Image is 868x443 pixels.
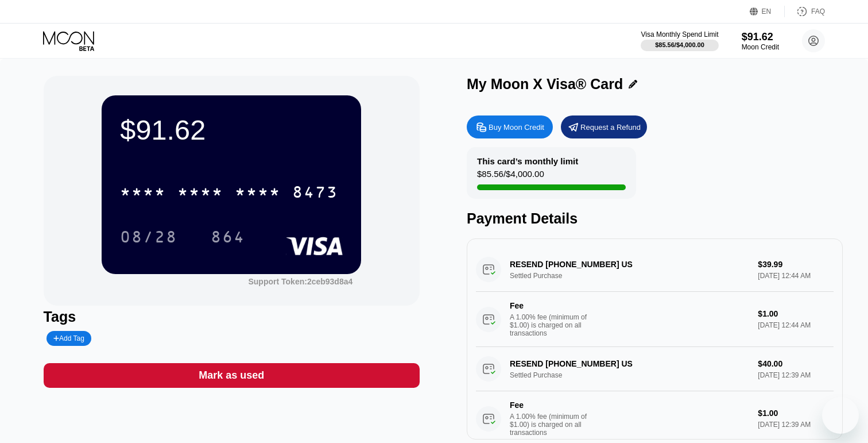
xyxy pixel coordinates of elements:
div: A 1.00% fee (minimum of $1.00) is charged on all transactions [510,313,596,337]
div: Tags [44,309,420,325]
div: [DATE] 12:39 AM [758,421,834,429]
div: EN [762,7,772,16]
div: Fee [510,400,590,410]
div: FeeA 1.00% fee (minimum of $1.00) is charged on all transactions$1.00[DATE] 12:44 AM [476,292,834,347]
div: 864 [211,229,245,248]
div: $91.62Moon Credit [742,31,779,51]
iframe: Button to launch messaging window [822,397,859,434]
div: FAQ [785,6,825,17]
div: Add Tag [53,334,84,342]
div: 8473 [292,184,338,203]
div: Visa Monthly Spend Limit [641,30,718,38]
div: Support Token: 2ceb93d8a4 [248,277,352,286]
div: Visa Monthly Spend Limit$85.56/$4,000.00 [641,30,718,51]
div: Payment Details [467,210,843,227]
div: EN [750,6,785,17]
div: This card’s monthly limit [477,156,578,166]
div: Buy Moon Credit [489,122,544,132]
div: Buy Moon Credit [467,115,553,138]
div: $91.62 [742,31,779,43]
div: Request a Refund [561,115,647,138]
div: $1.00 [758,309,834,318]
div: 08/28 [111,222,186,251]
div: Request a Refund [580,122,641,132]
div: $1.00 [758,409,834,418]
div: Fee [510,301,590,310]
div: [DATE] 12:44 AM [758,321,834,329]
div: 08/28 [120,229,177,248]
div: Moon Credit [742,43,779,51]
div: Add Tag [46,331,91,346]
div: My Moon X Visa® Card [467,76,623,93]
div: Mark as used [44,363,420,388]
div: Support Token:2ceb93d8a4 [248,277,352,286]
div: FAQ [811,7,825,16]
div: Mark as used [199,369,264,382]
div: $85.56 / $4,000.00 [655,41,704,48]
div: A 1.00% fee (minimum of $1.00) is charged on all transactions [510,413,596,437]
div: $85.56 / $4,000.00 [477,169,544,184]
div: $91.62 [120,114,343,146]
div: 864 [202,222,254,251]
